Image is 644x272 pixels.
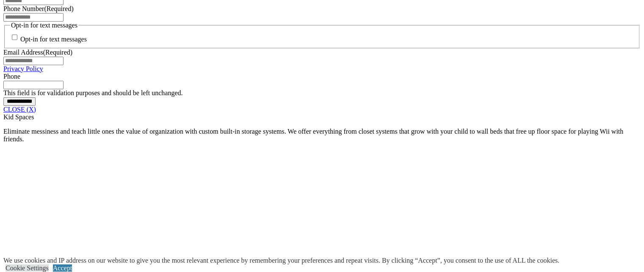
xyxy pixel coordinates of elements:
span: Kid Spaces [3,113,34,121]
label: Phone Number [3,5,74,12]
a: Accept [53,264,72,272]
p: Eliminate messiness and teach little ones the value of organization with custom built-in storage ... [3,128,641,143]
label: Phone [3,73,20,80]
div: We use cookies and IP address on our website to give you the most relevant experience by remember... [3,257,559,264]
a: Privacy Policy [3,65,43,72]
label: Email Address [3,49,72,56]
a: CLOSE (X) [3,106,36,113]
div: This field is for validation purposes and should be left unchanged. [3,89,641,97]
a: Cookie Settings [6,264,49,272]
span: (Required) [43,49,72,56]
label: Opt-in for text messages [20,36,87,43]
span: (Required) [44,5,73,12]
legend: Opt-in for text messages [10,22,78,29]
